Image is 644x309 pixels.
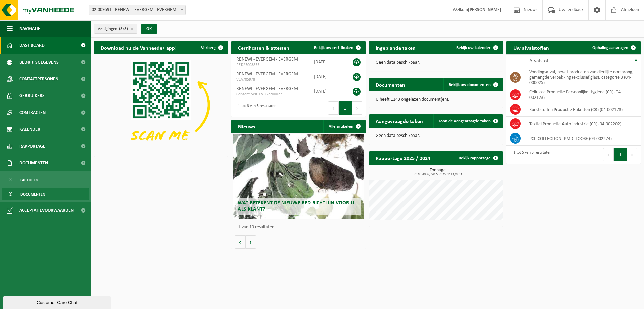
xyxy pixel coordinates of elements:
[309,84,344,99] td: [DATE]
[376,133,496,138] p: Geen data beschikbaar.
[587,41,640,54] a: Ophaling aanvragen
[19,104,46,121] span: Contracten
[94,54,228,155] img: Download de VHEPlus App
[89,5,186,15] span: 02-009591 - RENEWI - EVERGEM - EVERGEM
[376,60,496,65] p: Geen data beschikbaar.
[94,24,137,34] button: Vestigingen(3/3)
[19,155,48,171] span: Documenten
[352,101,362,115] button: Next
[451,41,502,54] a: Bekijk uw kalender
[19,121,40,138] span: Kalender
[529,58,548,64] span: Afvalstof
[235,101,276,115] div: 1 tot 3 van 3 resultaten
[614,148,627,161] button: 1
[369,114,430,127] h2: Aangevraagde taken
[20,173,38,186] span: Facturen
[236,92,304,97] span: Consent-SelfD-VEG2200027
[246,235,256,249] button: Volgende
[233,134,364,219] a: Wat betekent de nieuwe RED-richtlijn voor u als klant?
[119,27,128,31] count: (3/3)
[506,41,556,54] h2: Uw afvalstoffen
[231,120,262,133] h2: Nieuws
[369,151,437,164] h2: Rapportage 2025 / 2024
[236,86,298,91] span: RENEWI - EVERGEM - EVERGEM
[238,225,362,230] p: 1 van 10 resultaten
[524,131,641,146] td: PCI_COLLECTION_PMD_LOOSE (04-002274)
[238,200,354,212] span: Wat betekent de nieuwe RED-richtlijn voor u als klant?
[2,188,89,200] a: Documenten
[19,54,59,71] span: Bedrijfsgegevens
[453,151,502,165] a: Bekijk rapportage
[372,173,503,176] span: 2024: 4056,720 t - 2025: 1113,040 t
[524,67,641,87] td: voedingsafval, bevat producten van dierlijke oorsprong, gemengde verpakking (exclusief glas), cat...
[524,102,641,117] td: Kunststoffen Productie Etiketten (CR) (04-002173)
[328,101,339,115] button: Previous
[369,41,422,54] h2: Ingeplande taken
[19,138,45,155] span: Rapportage
[627,148,637,161] button: Next
[524,87,641,102] td: Cellulose Productie Persoonlijke Hygiene (CR) (04-002123)
[89,5,185,15] span: 02-009591 - RENEWI - EVERGEM - EVERGEM
[524,117,641,131] td: Textiel Productie Auto-industrie (CR) (04-002202)
[3,294,112,309] iframe: chat widget
[433,114,502,128] a: Toon de aangevraagde taken
[236,72,298,77] span: RENEWI - EVERGEM - EVERGEM
[94,41,183,54] h2: Download nu de Vanheede+ app!
[592,46,628,50] span: Ophaling aanvragen
[456,46,491,50] span: Bekijk uw kalender
[372,168,503,176] h3: Tonnage
[510,147,551,162] div: 1 tot 5 van 5 resultaten
[201,46,216,50] span: Verberg
[2,173,89,186] a: Facturen
[309,41,365,54] a: Bekijk uw certificaten
[376,97,496,102] p: U heeft 1143 ongelezen document(en).
[196,41,227,54] button: Verberg
[141,24,157,34] button: OK
[236,62,304,68] span: RED25003855
[309,54,344,69] td: [DATE]
[309,69,344,84] td: [DATE]
[439,119,491,123] span: Toon de aangevraagde taken
[19,202,74,219] span: Acceptatievoorwaarden
[20,188,45,201] span: Documenten
[323,120,365,133] a: Alle artikelen
[19,37,45,54] span: Dashboard
[98,24,128,34] span: Vestigingen
[235,235,246,249] button: Vorige
[314,46,353,50] span: Bekijk uw certificaten
[449,83,491,87] span: Bekijk uw documenten
[443,78,502,91] a: Bekijk uw documenten
[468,7,501,12] strong: [PERSON_NAME]
[369,78,412,91] h2: Documenten
[231,41,296,54] h2: Certificaten & attesten
[339,101,352,115] button: 1
[603,148,614,161] button: Previous
[19,20,40,37] span: Navigatie
[19,71,58,87] span: Contactpersonen
[236,57,298,62] span: RENEWI - EVERGEM - EVERGEM
[236,77,304,82] span: VLA705978
[19,87,45,104] span: Gebruikers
